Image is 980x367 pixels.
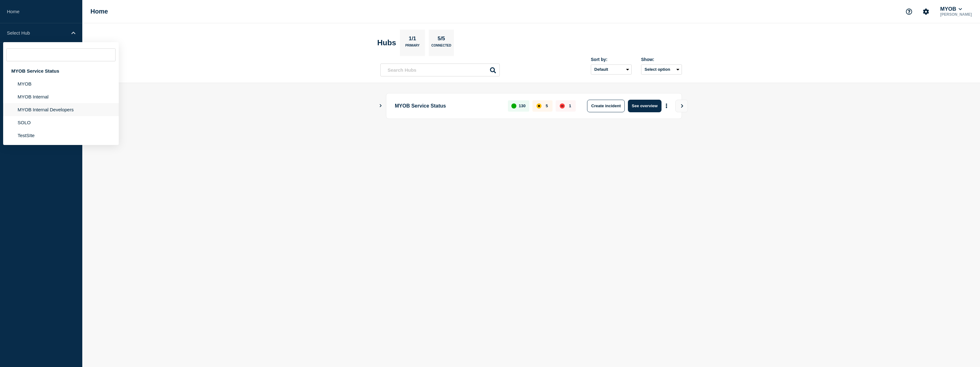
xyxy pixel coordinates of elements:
[939,12,973,17] p: [PERSON_NAME]
[90,8,108,15] h1: Home
[3,90,119,103] li: MYOB Internal
[546,103,548,108] p: 5
[3,77,119,90] li: MYOB
[939,6,963,12] button: MYOB
[406,36,419,44] p: 1/1
[587,100,625,112] button: Create incident
[628,100,661,112] button: See overview
[377,38,396,47] h2: Hubs
[380,64,500,76] input: Search Hubs
[536,103,542,108] div: affected
[902,5,916,18] button: Support
[3,116,119,129] li: SOLO
[379,103,382,108] button: Show Connected Hubs
[591,57,632,62] div: Sort by:
[675,100,688,112] button: View
[591,64,632,75] select: Sort by
[519,103,526,108] p: 130
[641,64,682,75] button: Select option
[7,30,67,36] p: Select Hub
[641,57,682,62] div: Show:
[919,5,933,18] button: Account settings
[662,100,671,112] button: More actions
[560,103,565,108] div: down
[569,103,571,108] p: 1
[3,129,119,142] li: TestSIte
[3,64,119,77] div: MYOB Service Status
[435,36,448,44] p: 5/5
[511,103,516,108] div: up
[3,103,119,116] li: MYOB Internal Developers
[395,100,501,112] p: MYOB Service Status
[405,44,420,50] p: Primary
[431,44,451,50] p: Connected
